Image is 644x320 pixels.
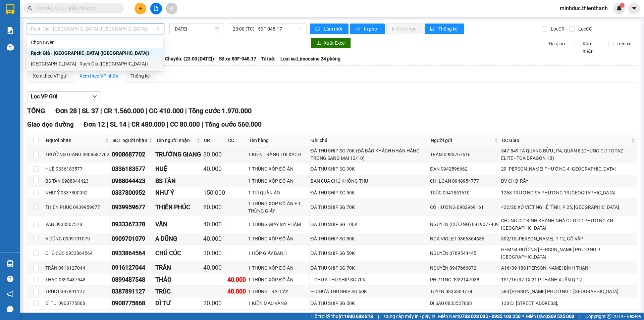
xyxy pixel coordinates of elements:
div: ĐÃ THU SHIP SG 30K [311,165,428,173]
td: 0916127044 [111,262,154,274]
div: THIÊN PHÚC [155,202,201,212]
div: 0337800952 [112,188,153,197]
div: Xem theo VP nhận [79,72,118,80]
span: Kho nhận [580,40,603,55]
span: In phơi [364,25,379,33]
span: Xuất Excel [324,39,345,47]
td: 0939959677 [111,199,154,216]
div: 0939959677 [112,202,153,212]
strong: 1900 633 818 [344,314,373,319]
span: Hỗ trợ kỹ thuật: [311,313,373,320]
span: | [128,121,130,128]
div: TRÚC 0941851610 [430,189,499,196]
span: Lọc CR [548,25,566,33]
div: 80.000 [203,202,225,212]
span: 23:00 (TC) - 50F-048.17 [233,24,303,34]
td: 0336183577 [111,163,154,175]
button: caret-down [628,3,640,14]
div: ĐAN 0942596662 [430,165,499,173]
div: 1 THÙNG XỐP ĐỒ ĂN + 1 THÙNG GIẤY [248,200,308,215]
div: 547-549 TẠ QUANG BỬU , P4, QUẬN 8 (CHUNG CƯ TOPAZ ELITE - TOÀ DRAGON 1B) [501,147,636,162]
div: 151/16/37 TX 21 P.THẠNH XUÂN Q.12 [501,276,636,283]
button: syncLàm mới [310,24,348,34]
div: BV CHỢ RẪY [501,177,636,185]
div: 0387891127 [112,287,153,296]
div: --- CHƯA THU SHIP SG 50K [311,288,428,295]
div: 302/15 [PERSON_NAME], P 12, GÒ VẤP [501,235,636,242]
span: Người gửi [431,137,493,144]
span: | [107,121,108,128]
div: TRÂN 0916127044 [45,264,109,272]
button: plus [135,3,146,14]
span: printer [356,27,361,32]
span: 1 [621,3,623,8]
div: ĐÃ THU SHIP SG 100K [311,221,428,228]
div: 0933367378 [112,220,153,229]
div: BS TÂN 0988044423 [45,177,109,185]
div: 0908687702 [112,150,153,159]
div: CÔ HƯƠNG 0982969161 [430,203,499,211]
span: Loại xe: Limousine 24 phòng [280,55,340,62]
span: ĐC Giao [502,137,630,144]
td: 0908687702 [111,146,154,163]
div: 1 HỘP GIẤY BÁNH [248,249,308,257]
td: NHƯ Ý [154,187,202,199]
button: In đơn chọn [386,24,423,34]
button: downloadXuất Excel [311,38,351,48]
div: 30.000 [203,299,225,308]
span: SĐT người nhận [112,137,147,144]
input: Tìm tên, số ĐT hoặc mã đơn [37,5,116,12]
span: message [7,306,13,312]
div: BẠN CỦA CHÚ KHÔNG THU [311,177,428,185]
span: Chuyến: (23:00 [DATE]) [165,55,214,62]
div: 1268 TRƯỜNG SA PHƯỜNG 13 [GEOGRAPHIC_DATA] [501,189,636,196]
td: 0933864564 [111,245,154,262]
div: NGUYÊN 0947666872 [430,264,499,272]
div: 138 Đ. [STREET_ADDRESS], [501,300,636,307]
div: ĐÃ THU SHIP SG 50K [311,300,428,307]
span: Lọc VP Gửi [31,92,57,101]
div: 30.000 [203,248,225,258]
div: ĐÃ THU SHIP SG 50K [311,189,428,196]
div: 1 THÙNG XỐP ĐỒ ĂN [248,264,308,272]
div: HẺM 94 ĐƯỜNG [PERSON_NAME] PHƯỜNG 9 [GEOGRAPHIC_DATA] [501,246,636,261]
span: Tổng cước 1.970.000 [189,107,252,115]
div: 1 KIỆN TRẮNG TÚI XÁCH [248,151,308,158]
div: Chọn tuyến [27,37,163,48]
span: file-add [154,6,158,11]
span: caret-down [631,5,637,11]
div: ĐÃ THU SHIP SG 70K [311,264,428,272]
span: Cung cấp máy in - giấy in: [384,313,436,320]
td: 0387891127 [111,286,154,298]
span: plus [138,6,143,11]
td: 0933367378 [111,216,154,233]
div: 580 [PERSON_NAME] PHƯỜNG 1 [GEOGRAPHIC_DATA] [501,288,636,295]
th: CR [202,135,226,146]
td: A DŨNG [154,233,202,245]
div: 1 THÙNG XỐP ĐỒ ĂN [248,235,308,242]
div: 1 THÙNG XỐP ĐỒ ĂN [248,165,308,173]
td: BS TÂN [154,175,202,187]
span: Số xe: 50F-048.17 [219,55,256,62]
div: CHỊ LOAN 0948954777 [430,177,499,185]
div: CHÚ CÚC [155,248,201,258]
div: 150.000 [203,188,225,197]
sup: 1 [620,3,625,8]
td: 0337800952 [111,187,154,199]
div: 0908775868 [112,299,153,308]
td: TRÂN [154,262,202,274]
div: 40.000 [203,234,225,243]
div: 30.000 [203,150,225,159]
img: warehouse-icon [7,260,14,267]
th: Tên hàng [247,135,309,146]
input: 11/10/2025 [173,25,213,33]
div: 1 THÙNG XỐP ĐỒ ĂN [248,276,308,283]
th: Ghi chú [310,135,429,146]
div: 40.000 [227,275,246,284]
button: printerIn phơi [350,24,385,34]
div: Thống kê [130,72,150,80]
div: VÂN 0933367378 [45,221,109,228]
div: THẢO 0899487548 [45,276,109,283]
td: 0909701079 [111,233,154,245]
div: 40.000 [203,164,225,174]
